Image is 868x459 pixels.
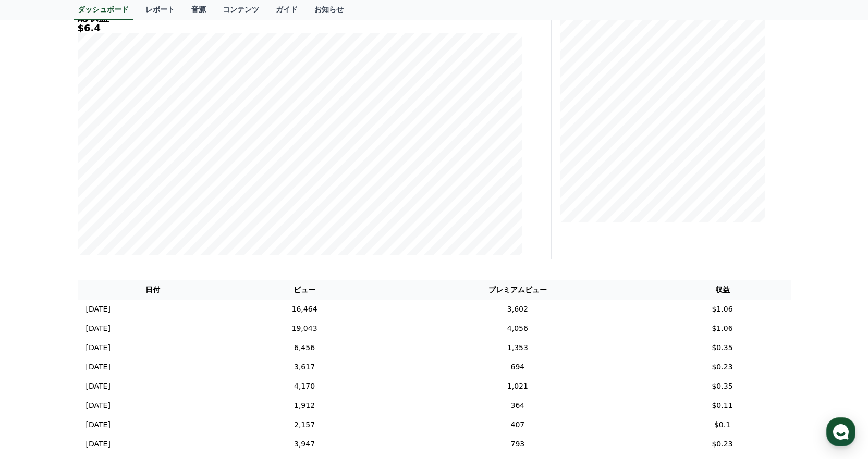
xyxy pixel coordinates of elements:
[654,319,791,338] td: $1.06
[228,338,381,357] td: 6,456
[654,435,791,454] td: $0.23
[27,346,45,354] span: Home
[86,381,111,392] p: [DATE]
[154,346,180,354] span: Settings
[654,415,791,435] td: $0.1
[78,280,228,300] th: 日付
[69,330,135,356] a: Messages
[381,415,654,435] td: 407
[86,304,111,315] p: [DATE]
[654,338,791,357] td: $0.35
[381,357,654,377] td: 694
[381,338,654,357] td: 1,353
[228,357,381,377] td: 3,617
[228,377,381,396] td: 4,170
[86,323,111,334] p: [DATE]
[228,319,381,338] td: 19,043
[86,439,111,450] p: [DATE]
[228,396,381,415] td: 1,912
[228,300,381,319] td: 16,464
[381,319,654,338] td: 4,056
[135,330,200,356] a: Settings
[87,346,117,355] span: Messages
[228,280,381,300] th: ビュー
[654,280,791,300] th: 収益
[654,396,791,415] td: $0.11
[86,342,111,353] p: [DATE]
[228,435,381,454] td: 3,947
[381,435,654,454] td: 793
[86,419,111,430] p: [DATE]
[381,396,654,415] td: 364
[228,415,381,435] td: 2,157
[381,300,654,319] td: 3,602
[86,362,111,373] p: [DATE]
[78,23,522,33] h5: $6.4
[86,400,111,411] p: [DATE]
[654,377,791,396] td: $0.35
[654,357,791,377] td: $0.23
[381,280,654,300] th: プレミアムビュー
[381,377,654,396] td: 1,021
[654,300,791,319] td: $1.06
[3,330,69,356] a: Home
